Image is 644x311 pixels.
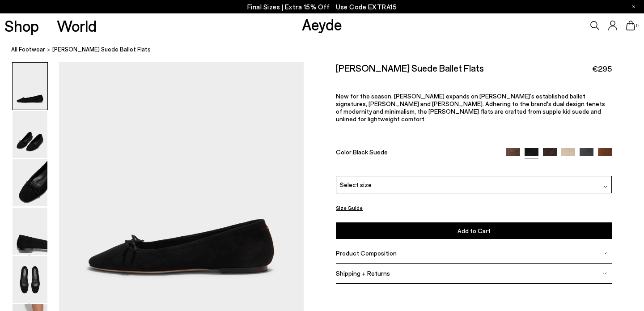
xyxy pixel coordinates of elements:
span: 0 [635,23,640,28]
a: World [57,18,97,34]
span: [PERSON_NAME] Suede Ballet Flats [52,45,151,54]
a: 0 [626,21,635,30]
nav: breadcrumb [11,38,644,62]
span: Shipping + Returns [336,269,390,277]
span: Product Composition [336,249,397,257]
a: Aeyde [302,15,342,34]
button: Add to Cart [336,222,612,239]
a: All Footwear [11,45,45,54]
img: svg%3E [602,251,607,256]
span: New for the season, [PERSON_NAME] expands on [PERSON_NAME]’s established ballet signatures, [PERS... [336,92,605,123]
img: Delfina Suede Ballet Flats - Image 1 [13,63,47,110]
img: svg%3E [603,184,608,189]
span: Add to Cart [458,227,491,234]
img: Delfina Suede Ballet Flats - Image 5 [13,256,47,303]
button: Size Guide [336,202,363,213]
img: Delfina Suede Ballet Flats - Image 2 [13,111,47,158]
span: Black Suede [353,148,388,156]
a: Shop [4,18,39,34]
div: Color: [336,148,497,158]
img: Delfina Suede Ballet Flats - Image 3 [13,159,47,206]
img: Delfina Suede Ballet Flats - Image 4 [13,208,47,255]
img: svg%3E [602,271,607,276]
span: Select size [340,180,372,189]
h2: [PERSON_NAME] Suede Ballet Flats [336,62,484,73]
p: Final Sizes | Extra 15% Off [247,1,397,13]
span: €295 [592,63,612,74]
span: Navigate to /collections/ss25-final-sizes [336,3,397,11]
